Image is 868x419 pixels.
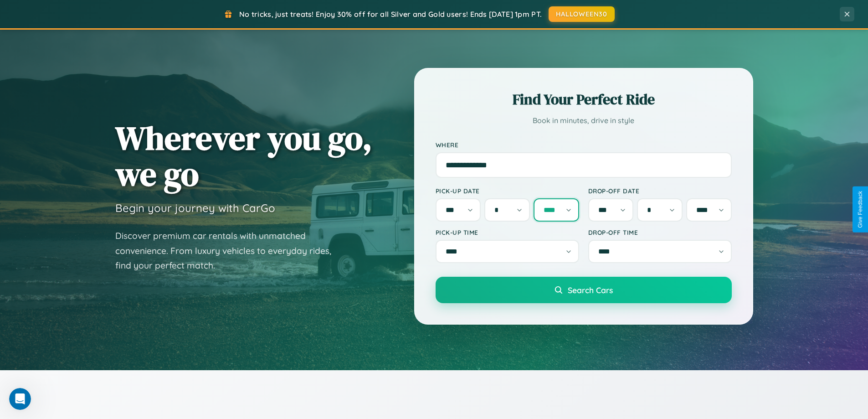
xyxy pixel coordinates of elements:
[115,201,275,215] h3: Begin your journey with CarGo
[115,228,343,273] p: Discover premium car rentals with unmatched convenience. From luxury vehicles to everyday rides, ...
[857,191,863,228] div: Give Feedback
[436,89,732,109] h2: Find Your Perfect Ride
[588,228,732,236] label: Drop-off Time
[568,285,613,295] span: Search Cars
[549,6,615,22] button: HALLOWEEN30
[239,10,542,19] span: No tricks, just treats! Enjoy 30% off for all Silver and Gold users! Ends [DATE] 1pm PT.
[436,114,732,127] p: Book in minutes, drive in style
[115,120,372,192] h1: Wherever you go, we go
[436,187,579,195] label: Pick-up Date
[436,141,732,149] label: Where
[588,187,732,195] label: Drop-off Date
[9,388,31,410] iframe: Intercom live chat
[436,277,732,303] button: Search Cars
[436,228,579,236] label: Pick-up Time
